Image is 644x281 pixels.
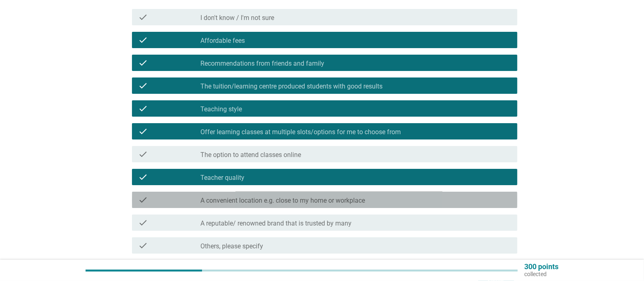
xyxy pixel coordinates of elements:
i: check [138,195,148,205]
i: check [138,126,148,136]
label: Affordable fees [200,37,245,45]
i: check [138,172,148,182]
label: The option to attend classes online [200,151,301,159]
label: Others, please specify [200,242,263,250]
label: I don't know / I'm not sure [200,14,274,22]
i: check [138,35,148,45]
label: Teaching style [200,105,242,113]
i: check [138,12,148,22]
label: Teacher quality [200,174,244,182]
i: check [138,149,148,159]
i: check [138,241,148,250]
p: collected [524,270,558,278]
i: check [138,81,148,91]
i: check [138,218,148,228]
label: A reputable/ renowned brand that is trusted by many [200,219,352,228]
p: 300 points [524,263,558,270]
i: check [138,58,148,68]
i: check [138,104,148,113]
label: The tuition/learning centre produced students with good results [200,82,382,91]
label: A convenient location e.g. close to my home or workplace [200,197,365,205]
label: Recommendations from friends and family [200,60,324,68]
label: Offer learning classes at multiple slots/options for me to choose from [200,128,401,136]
